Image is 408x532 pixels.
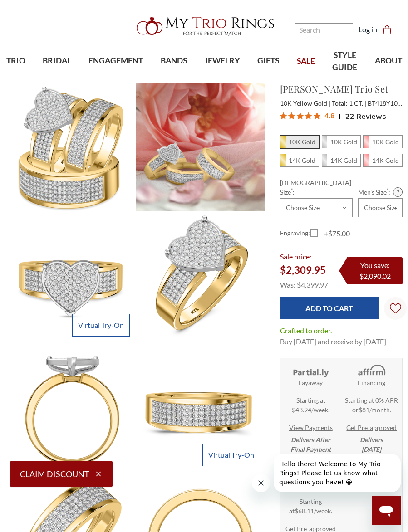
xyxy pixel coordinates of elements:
[218,76,227,77] button: submenu toggle
[283,497,339,516] span: Starting at .
[372,496,401,525] iframe: Button to launch messaging window
[359,406,369,414] span: $81
[289,156,315,164] em: 14K Gold
[345,109,386,123] span: 22 Reviews
[6,83,135,211] img: Photo of Valentina 1 ct tw. Diamond Heart Cluster Trio Set 10K Yellow Gold [BT418Y-C035]
[6,55,25,67] span: TRIO
[204,55,240,67] span: JEWELRY
[161,55,187,67] span: BANDS
[359,261,391,280] span: You save: $2,090.02
[322,136,361,148] span: 10K White Gold
[330,138,357,146] em: 10K Gold
[280,99,330,107] span: 10K Yellow Gold
[136,342,265,471] img: Photo of Valentina 1 ct tw. Diamond Heart Cluster Trio Set 10K Yellow Gold [BT418YL]
[118,12,290,41] a: My Trio Rings
[280,82,403,96] h1: [PERSON_NAME] Trio Set
[72,314,130,337] a: Virtual Try-On
[10,461,113,487] button: Claim Discount
[257,55,279,67] span: GIFTS
[332,99,366,107] span: Total: 1 CT.
[299,378,323,387] strong: Layaway
[111,76,120,77] button: submenu toggle
[291,364,330,378] img: Layaway
[6,212,135,341] img: Photo of Valentina 1 ct tw. Diamond Heart Cluster Trio Set 10K Yellow Gold [BT418YE-C035]
[289,138,315,146] em: 10K Gold
[11,76,20,77] button: submenu toggle
[280,178,353,197] label: [DEMOGRAPHIC_DATA]' Size :
[280,280,295,289] span: Was:
[80,46,152,76] a: ENGAGEMENT
[358,378,385,387] strong: Financing
[34,46,80,76] a: BRIDAL
[297,280,328,289] span: $4,399.97
[202,444,260,466] a: Virtual Try-On
[288,47,324,76] a: SALE
[280,325,332,336] dt: Crafted to order.
[341,358,402,459] li: Affirm
[322,154,361,166] span: 14K White Gold
[196,46,249,76] a: JEWELRY
[43,55,71,67] span: BRIDAL
[280,264,326,276] span: $2,309.95
[393,187,403,197] a: Size Guide
[364,154,402,166] span: 14K Rose Gold
[169,76,178,77] button: submenu toggle
[352,364,391,378] img: Affirm
[346,423,397,432] a: Get Pre-approved
[280,297,379,319] input: Add to Cart
[360,435,383,454] em: Delivers
[289,423,333,432] a: View Payments
[132,12,277,41] img: My Trio Rings
[280,228,311,239] label: Engraving:
[280,358,341,459] li: Layaway
[280,136,319,148] span: 10K Yellow Gold
[324,110,335,121] span: 4.8
[280,109,386,123] button: Rated 4.8 out of 5 stars from 22 reviews. Jump to reviews.
[362,445,381,453] span: [DATE]
[383,25,392,34] svg: cart.cart_preview
[390,274,401,342] svg: Wish Lists
[152,46,195,76] a: BANDS
[274,454,401,492] iframe: Message from company
[280,252,311,261] span: Sale price:
[372,156,399,164] em: 14K Gold
[264,76,273,77] button: submenu toggle
[136,83,265,212] img: Photo of Valentina 1 ct tw. Diamond Heart Cluster Trio Set 10K Yellow Gold [BT418Y-C035]
[344,395,399,415] span: Starting at 0% APR or /month.
[280,154,319,166] span: 14K Yellow Gold
[383,24,397,35] a: Cart with 0 items
[252,474,270,492] iframe: Close message
[136,212,265,341] img: Photo of Valentina 1 ct tw. Diamond Heart Cluster Trio Set 10K Yellow Gold [BT418YE-C035]
[295,507,331,515] span: $68.11/week
[88,55,143,67] span: ENGAGEMENT
[290,435,331,454] em: Delivers After Final Payment
[358,187,403,197] label: Men's Size :
[359,24,377,35] a: Log in
[310,228,350,239] label: +$75.00
[384,297,407,320] a: Wish Lists
[330,156,357,164] em: 14K Gold
[364,136,402,148] span: 10K Rose Gold
[292,395,329,415] span: Starting at $43.94/week.
[297,55,315,67] span: SALE
[280,336,386,347] dd: Buy [DATE] and receive by [DATE]
[384,76,393,77] button: submenu toggle
[6,342,135,471] img: Photo of Valentina 1 ct tw. Diamond Heart Cluster Trio Set 10K Yellow Gold [BT418YE-C035]
[295,23,353,36] input: Search and use arrows or TAB to navigate results
[52,76,61,77] button: submenu toggle
[249,46,288,76] a: GIFTS
[372,138,399,146] em: 10K Gold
